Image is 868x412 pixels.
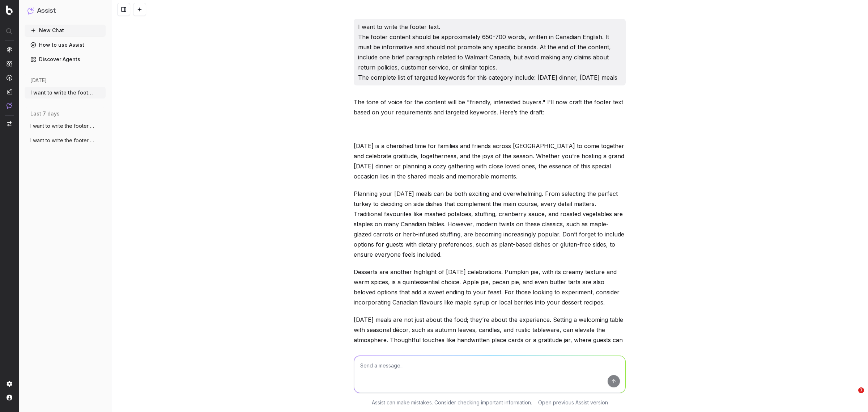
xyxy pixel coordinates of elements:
[25,135,106,146] button: I want to write the footer text. The foo
[372,399,532,406] p: Assist can make mistakes. Consider checking important information.
[538,399,608,406] a: Open previous Assist version
[358,22,621,83] p: I want to write the footer text. The footer content should be approximately 650-700 words, writte...
[843,387,861,405] iframe: Intercom live chat
[7,381,12,387] img: Setting
[25,54,106,65] a: Discover Agents
[30,122,94,130] span: I want to write the footer text. The foo
[6,5,13,15] img: Botify logo
[7,102,12,109] img: Assist
[30,89,94,96] span: I want to write the footer text. The foo
[354,97,626,117] p: The tone of voice for the content will be "friendly, interested buyers." I'll now craft the foote...
[354,315,626,355] p: [DATE] meals are not just about the food; they’re about the experience. Setting a welcoming table...
[7,121,12,126] img: Switch project
[27,7,34,14] img: Assist
[27,6,103,16] button: Assist
[30,137,94,144] span: I want to write the footer text. The foo
[30,110,60,117] span: last 7 days
[37,6,56,16] h1: Assist
[7,395,12,400] img: My account
[30,77,47,84] span: [DATE]
[858,387,864,393] span: 1
[7,60,12,67] img: Intelligence
[7,47,12,52] img: Analytics
[25,25,106,36] button: New Chat
[25,120,106,132] button: I want to write the footer text. The foo
[7,89,12,94] img: Studio
[354,189,626,260] p: Planning your [DATE] meals can be both exciting and overwhelming. From selecting the perfect turk...
[25,39,106,51] a: How to use Assist
[354,141,626,181] p: [DATE] is a cherished time for families and friends across [GEOGRAPHIC_DATA] to come together and...
[7,75,12,81] img: Activation
[354,267,626,307] p: Desserts are another highlight of [DATE] celebrations. Pumpkin pie, with its creamy texture and w...
[25,87,106,98] button: I want to write the footer text. The foo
